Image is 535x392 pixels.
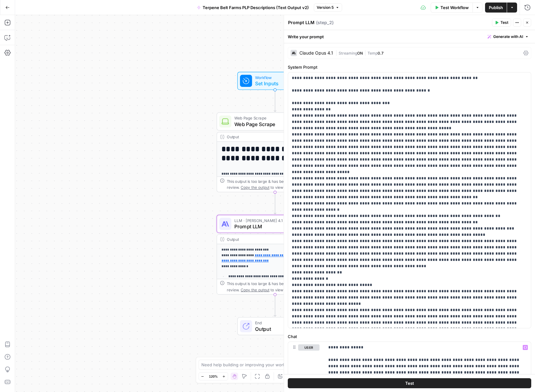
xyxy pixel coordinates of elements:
span: 120% [209,374,218,379]
span: ( step_2 ) [316,19,334,26]
span: 0.7 [378,51,384,56]
span: Version 5 [317,5,334,10]
span: Generate with AI [493,34,523,40]
button: Terpene Belt Farms PLP Descriptions (Text Output v2) [193,3,313,13]
g: Edge from step_1 to step_2 [274,192,276,214]
div: Output [227,134,313,140]
span: Copy the output [241,185,269,189]
span: | [363,50,368,56]
button: Publish [485,3,507,13]
textarea: Prompt LLM [288,19,314,26]
div: WorkflowSet InputsInputs [217,72,334,90]
g: Edge from step_2 to end [274,294,276,316]
span: LLM · [PERSON_NAME] 4.1 [234,217,313,223]
div: This output is too large & has been abbreviated for review. to view the full content. [227,178,330,190]
span: | [336,50,339,56]
span: Web Page Scrape [234,120,314,128]
span: Copy the output [241,288,269,292]
button: user [298,344,319,351]
span: Streaming [339,51,357,56]
span: Workflow [255,74,292,80]
div: Claude Opus 4.1 [299,51,333,55]
g: Edge from start to step_1 [274,90,276,112]
button: Version 5 [314,3,342,12]
button: Test [288,378,531,388]
span: Terpene Belt Farms PLP Descriptions (Text Output v2) [203,4,309,11]
span: End [255,320,306,326]
span: Set Inputs [255,80,292,87]
button: Test Workflow [431,3,472,13]
span: Test [500,20,508,25]
button: Test [492,19,511,27]
label: Chat [288,333,531,340]
span: Temp [368,51,378,56]
label: System Prompt [288,64,531,70]
button: Generate with AI [485,33,531,41]
div: EndOutput [217,317,334,335]
span: Test [405,380,414,386]
div: Write your prompt [284,30,535,43]
span: Web Page Scrape [234,115,314,121]
span: Output [255,325,306,333]
span: Prompt LLM [234,223,313,230]
span: ON [357,51,363,56]
span: Test Workflow [440,4,469,11]
span: Publish [489,4,503,11]
div: Output [227,236,313,242]
div: This output is too large & has been abbreviated for review. to view the full content. [227,281,330,293]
